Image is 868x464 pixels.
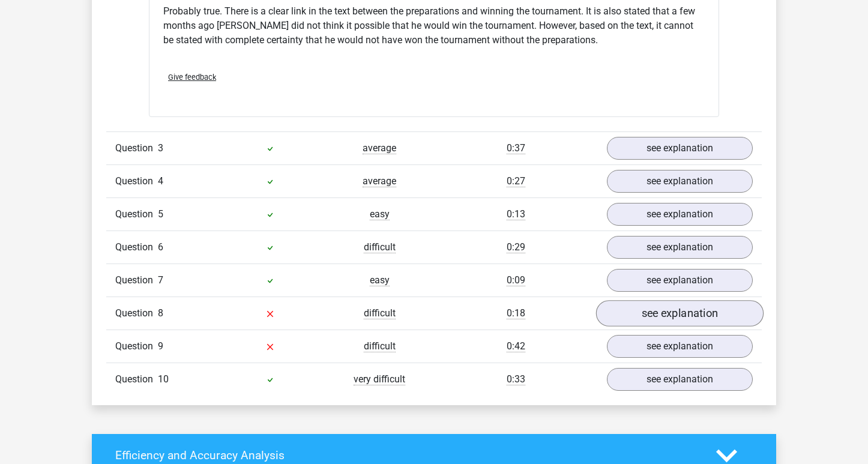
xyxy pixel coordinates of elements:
span: easy [370,274,390,286]
p: Probably true. There is a clear link in the text between the preparations and winning the tournam... [163,4,705,47]
span: Give feedback [168,73,216,82]
span: 10 [158,373,169,385]
span: 0:13 [507,208,525,220]
span: 0:37 [507,142,525,154]
span: 8 [158,307,163,319]
span: easy [370,208,390,220]
span: 7 [158,274,163,286]
span: average [363,175,396,187]
span: Question [115,207,158,221]
span: very difficult [354,373,405,385]
a: see explanation [607,368,753,391]
a: see explanation [607,269,753,292]
a: see explanation [607,170,753,193]
a: see explanation [607,137,753,160]
span: 0:42 [507,340,525,352]
span: Question [115,273,158,288]
span: 9 [158,340,163,352]
span: difficult [364,241,396,253]
span: difficult [364,307,396,319]
span: 6 [158,241,163,253]
span: Question [115,240,158,255]
span: Question [115,174,158,188]
span: average [363,142,396,154]
span: Question [115,306,158,321]
span: 0:27 [507,175,525,187]
span: 0:09 [507,274,525,286]
a: see explanation [607,236,753,259]
a: see explanation [607,203,753,226]
a: see explanation [607,335,753,358]
span: 5 [158,208,163,220]
span: Question [115,372,158,387]
span: Question [115,141,158,155]
span: 0:18 [507,307,525,319]
span: 0:33 [507,373,525,385]
span: 3 [158,142,163,154]
h4: Efficiency and Accuracy Analysis [115,448,698,462]
a: see explanation [596,300,764,327]
span: 4 [158,175,163,187]
span: difficult [364,340,396,352]
span: 0:29 [507,241,525,253]
span: Question [115,339,158,354]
